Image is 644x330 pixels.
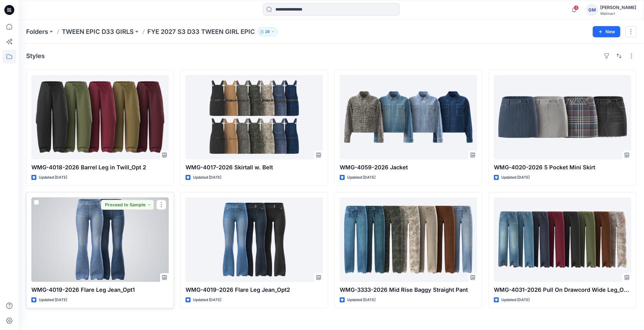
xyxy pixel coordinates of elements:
p: Updated [DATE] [347,174,375,181]
p: 28 [265,28,270,35]
div: GM [586,4,598,16]
button: 28 [257,27,278,36]
a: Folders [26,27,48,36]
span: 4 [574,5,579,10]
p: WMG-4017-2026 Skirtall w. Belt [186,163,323,172]
p: Updated [DATE] [347,297,375,303]
a: TWEEN EPIC D33 GIRLS [62,27,134,36]
p: WMG-4059-2026 Jacket [340,163,477,172]
p: WMG-4019-2026 Flare Leg Jean_Opt2 [186,286,323,294]
a: WMG-4019-2026 Flare Leg Jean_Opt2 [186,197,323,282]
p: WMG-4019-2026 Flare Leg Jean_Opt1 [31,286,169,294]
a: WMG-4031-2026 Pull On Drawcord Wide Leg_Opt3 [494,197,631,282]
p: WMG-3333-2026 Mid Rise Baggy Straight Pant [340,286,477,294]
a: WMG-4059-2026 Jacket [340,75,477,159]
button: New [593,26,620,37]
p: Updated [DATE] [193,174,221,181]
p: WMG-4018-2026 Barrel Leg in Twill_Opt 2 [31,163,169,172]
p: Updated [DATE] [193,297,221,303]
p: Updated [DATE] [501,297,530,303]
a: WMG-3333-2026 Mid Rise Baggy Straight Pant [340,197,477,282]
a: WMG-4019-2026 Flare Leg Jean_Opt1 [31,197,169,282]
div: [PERSON_NAME] [600,4,636,11]
p: Updated [DATE] [39,297,67,303]
a: WMG-4018-2026 Barrel Leg in Twill_Opt 2 [31,75,169,159]
h4: Styles [26,52,45,60]
p: WMG-4020-2026 5 Pocket Mini Skirt [494,163,631,172]
p: FYE 2027 S3 D33 TWEEN GIRL EPIC [147,27,255,36]
a: WMG-4017-2026 Skirtall w. Belt [186,75,323,159]
p: Updated [DATE] [501,174,530,181]
p: Updated [DATE] [39,174,67,181]
div: Walmart [600,11,636,16]
p: WMG-4031-2026 Pull On Drawcord Wide Leg_Opt3 [494,286,631,294]
a: WMG-4020-2026 5 Pocket Mini Skirt [494,75,631,159]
